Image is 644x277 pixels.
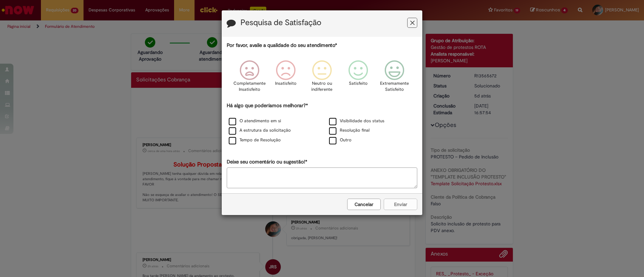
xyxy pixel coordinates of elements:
[229,127,291,134] label: A estrutura da solicitação
[341,55,375,101] div: Satisfeito
[227,42,337,49] label: Por favor, avalie a qualidade do seu atendimento*
[275,80,297,87] p: Insatisfeito
[269,55,303,101] div: Insatisfeito
[229,137,281,143] label: Tempo de Resolução
[380,80,409,93] p: Extremamente Satisfeito
[240,18,321,27] label: Pesquisa de Satisfação
[349,80,368,87] p: Satisfeito
[329,137,352,143] label: Outro
[232,55,266,101] div: Completamente Insatisfeito
[347,199,381,210] button: Cancelar
[233,80,266,93] p: Completamente Insatisfeito
[227,158,307,165] label: Deixe seu comentário ou sugestão!*
[305,55,339,101] div: Neutro ou indiferente
[310,80,334,93] p: Neutro ou indiferente
[227,102,417,145] div: Há algo que poderíamos melhorar?*
[329,127,370,134] label: Resolução final
[377,55,412,101] div: Extremamente Satisfeito
[329,118,384,124] label: Visibilidade dos status
[229,118,281,124] label: O atendimento em si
